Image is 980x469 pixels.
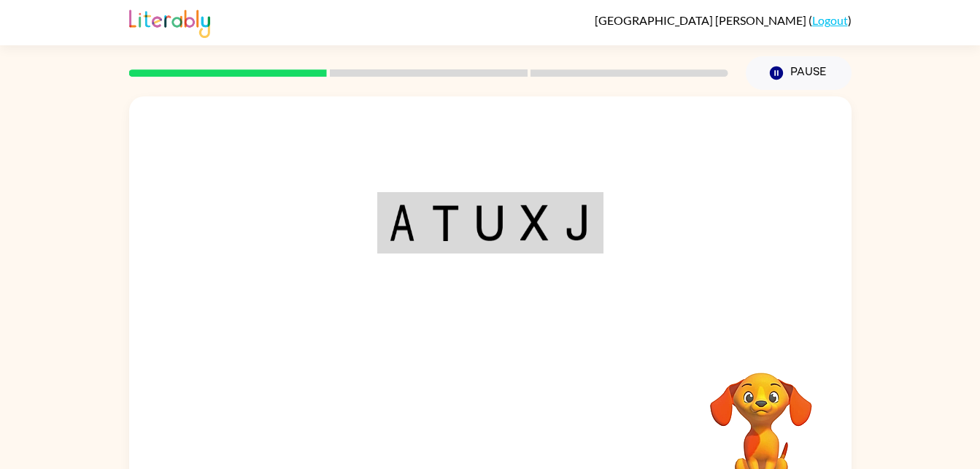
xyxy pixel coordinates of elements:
img: x [520,205,548,241]
button: Pause [746,56,852,90]
img: a [389,205,415,241]
a: Logout [812,13,848,27]
img: u [476,205,503,241]
div: ( ) [595,13,852,27]
img: t [431,205,459,241]
img: Literably [129,6,210,38]
span: [GEOGRAPHIC_DATA] [PERSON_NAME] [595,13,809,27]
img: j [565,205,591,241]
